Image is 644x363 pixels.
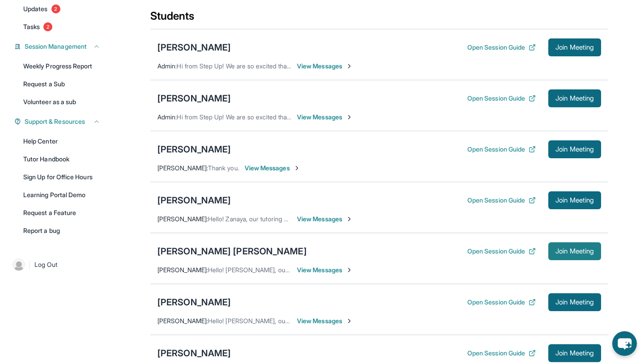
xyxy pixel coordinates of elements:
[293,165,301,172] img: Chevron-Right
[18,94,106,110] a: Volunteer as a sub
[548,89,601,107] button: Join Meeting
[555,198,594,203] span: Join Meeting
[548,242,601,260] button: Join Meeting
[21,117,100,126] button: Support & Resources
[157,62,177,70] span: Admin :
[157,266,208,274] span: [PERSON_NAME] :
[467,349,536,358] button: Open Session Guide
[548,344,601,362] button: Join Meeting
[548,140,601,158] button: Join Meeting
[467,43,536,52] button: Open Session Guide
[9,255,106,274] a: |Log Out
[467,145,536,154] button: Open Session Guide
[18,151,106,167] a: Tutor Handbook
[34,260,58,269] span: Log Out
[18,58,106,74] a: Weekly Progress Report
[18,76,106,92] a: Request a Sub
[18,19,106,35] a: Tasks2
[157,164,208,172] span: [PERSON_NAME] :
[297,266,353,274] span: View Messages
[208,215,622,223] span: Hello! Zanaya, our tutoring session will start at about 6 o'clock. Is it convenient for you to at...
[18,1,106,17] a: Updates2
[548,38,601,56] button: Join Meeting
[157,317,208,325] span: [PERSON_NAME] :
[467,298,536,307] button: Open Session Guide
[555,45,594,50] span: Join Meeting
[555,147,594,152] span: Join Meeting
[18,133,106,149] a: Help Center
[23,4,48,13] span: Updates
[157,347,231,359] div: [PERSON_NAME]
[346,63,353,70] img: Chevron-Right
[13,258,25,271] img: user-img
[23,22,40,31] span: Tasks
[150,9,608,29] div: Students
[467,247,536,256] button: Open Session Guide
[208,164,239,172] span: Thank you.
[346,215,353,223] img: Chevron-Right
[555,300,594,305] span: Join Meeting
[346,317,353,325] img: Chevron-Right
[157,296,231,308] div: [PERSON_NAME]
[25,117,85,126] span: Support & Resources
[555,249,594,254] span: Join Meeting
[157,92,231,105] div: [PERSON_NAME]
[548,191,601,209] button: Join Meeting
[18,205,106,221] a: Request a Feature
[18,187,106,203] a: Learning Portal Demo
[297,215,353,224] span: View Messages
[29,259,31,270] span: |
[467,94,536,103] button: Open Session Guide
[157,194,231,207] div: [PERSON_NAME]
[346,114,353,121] img: Chevron-Right
[548,293,601,311] button: Join Meeting
[51,4,60,13] span: 2
[18,169,106,185] a: Sign Up for Office Hours
[157,215,208,223] span: [PERSON_NAME] :
[346,266,353,274] img: Chevron-Right
[18,223,106,239] a: Report a bug
[157,41,231,54] div: [PERSON_NAME]
[21,42,100,51] button: Session Management
[157,143,231,156] div: [PERSON_NAME]
[157,245,307,257] div: [PERSON_NAME] [PERSON_NAME]
[612,331,637,356] button: chat-button
[555,350,594,356] span: Join Meeting
[43,22,52,31] span: 2
[245,164,301,173] span: View Messages
[208,317,506,325] span: Hello! [PERSON_NAME], our tutoring session will start at about 5 o'clock. Is it convenient for yo...
[297,317,353,325] span: View Messages
[157,113,177,121] span: Admin :
[555,96,594,101] span: Join Meeting
[297,62,353,71] span: View Messages
[297,113,353,122] span: View Messages
[25,42,87,51] span: Session Management
[467,196,536,205] button: Open Session Guide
